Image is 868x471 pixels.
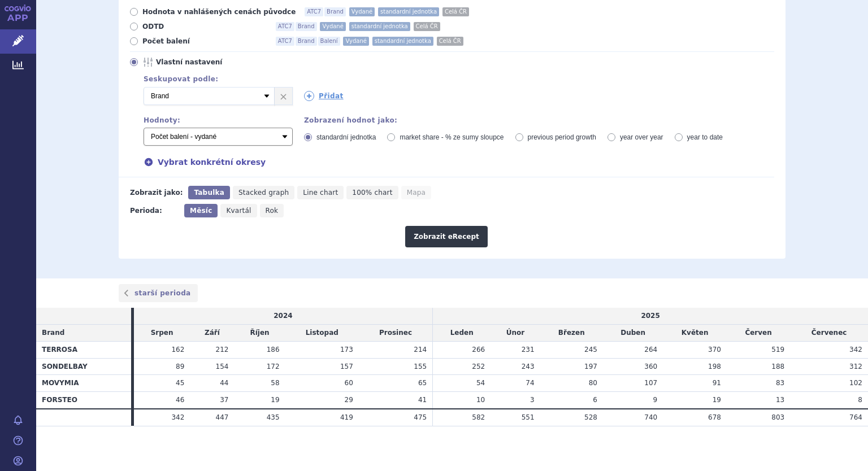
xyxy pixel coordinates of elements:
span: Rok [266,207,279,215]
button: Zobrazit eRecept [405,226,488,247]
span: 243 [522,363,535,370]
span: Brand [42,329,64,337]
span: 764 [849,413,862,421]
span: 212 [216,346,229,354]
span: 6 [593,396,597,404]
span: 551 [522,413,535,421]
span: 173 [340,346,353,354]
span: 188 [771,363,784,370]
span: 519 [771,346,784,354]
span: Počet balení [142,37,267,46]
span: Vydané [349,7,375,16]
span: 46 [176,396,184,404]
span: 342 [171,413,184,421]
span: Stacked graph [238,189,289,197]
span: ATC7 [276,37,294,46]
span: Kvartál [226,207,251,215]
span: 100% chart [352,189,392,197]
span: 740 [644,413,657,421]
span: 360 [644,363,657,370]
span: Tabulka [194,189,224,197]
span: ODTD [142,22,267,31]
span: 41 [418,396,427,404]
span: market share - % ze sumy sloupce [400,133,504,141]
span: Celá ČR [442,7,469,16]
td: Září [190,325,234,342]
td: 2024 [134,308,433,324]
td: Prosinec [359,325,433,342]
span: standardní jednotka [372,37,433,46]
span: 419 [340,413,353,421]
td: Říjen [234,325,285,342]
div: Zobrazit jako: [130,186,183,199]
span: 252 [472,363,485,370]
span: Line chart [303,189,338,197]
span: 198 [708,363,721,370]
td: 2025 [433,308,868,324]
span: 45 [176,379,184,387]
span: 245 [584,346,597,354]
div: Vybrat konkrétní okresy [132,156,774,168]
span: Vlastní nastavení [156,58,280,67]
span: ATC7 [305,7,323,16]
span: Balení [318,37,340,46]
span: ATC7 [276,22,294,31]
span: Brand [324,7,346,16]
div: Hodnoty: [144,116,293,124]
td: Květen [663,325,727,342]
span: 342 [849,346,862,354]
th: FORSTEO [36,392,131,409]
div: Perioda: [130,204,179,217]
span: 528 [584,413,597,421]
span: 803 [771,413,784,421]
span: 91 [713,379,721,387]
td: Červenec [790,325,868,342]
span: 312 [849,363,862,370]
span: 264 [644,346,657,354]
td: Únor [491,325,540,342]
span: 435 [267,413,280,421]
span: 214 [414,346,427,354]
span: 10 [476,396,485,404]
td: Červen [727,325,790,342]
td: Listopad [285,325,359,342]
span: 678 [708,413,721,421]
span: Celá ČR [437,37,463,46]
span: 13 [776,396,784,404]
span: previous period growth [528,133,596,141]
span: 83 [776,379,784,387]
span: standardní jednotka [316,133,376,141]
span: Vydané [320,22,345,31]
span: year over year [620,133,663,141]
span: 9 [653,396,658,404]
span: 8 [858,396,862,404]
span: 65 [418,379,427,387]
span: 370 [708,346,721,354]
span: 37 [220,396,228,404]
span: 29 [345,396,353,404]
span: 154 [216,363,229,370]
span: 172 [267,363,280,370]
span: 19 [271,396,279,404]
span: 197 [584,363,597,370]
span: 19 [713,396,721,404]
span: year to date [687,133,723,141]
span: Měsíc [190,207,212,215]
span: 54 [476,379,485,387]
span: 157 [340,363,353,370]
span: 58 [271,379,279,387]
span: standardní jednotka [349,22,410,31]
span: Brand [296,22,317,31]
span: Hodnota v nahlášených cenách původce [142,7,296,16]
span: 231 [522,346,535,354]
a: × [275,88,292,104]
th: TERROSA [36,341,131,358]
div: Zobrazení hodnot jako: [304,116,774,124]
td: Březen [540,325,603,342]
span: 102 [849,379,862,387]
span: 107 [644,379,657,387]
span: 89 [176,363,184,370]
span: 162 [171,346,184,354]
a: starší perioda [119,284,198,302]
div: 1 [132,87,774,105]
